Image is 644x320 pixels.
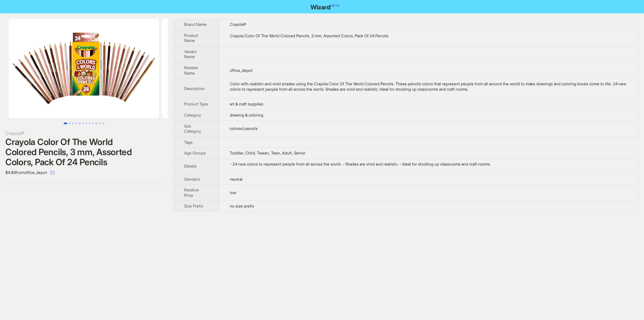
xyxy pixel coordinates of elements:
[230,126,258,131] span: colored pencils
[230,177,243,182] span: neutral
[96,123,97,124] button: Go to slide 10
[89,123,91,124] button: Go to slide 8
[230,33,628,39] div: Crayola Color Of The World Colored Pencils, 3 mm, Assorted Colors, Pack Of 24 Pencils
[230,190,236,195] span: low
[184,86,205,91] span: Description
[230,101,263,106] span: art & craft supplies
[184,164,197,169] span: Details
[72,123,74,124] button: Go to slide 3
[230,162,628,167] div: - 24 new colors to represent people from all across the world. - Shades are vivid and realistic. ...
[75,123,77,124] button: Go to slide 4
[86,123,87,124] button: Go to slide 7
[9,19,159,118] img: Crayola Color Of The World Colored Pencils, 3 mm, Assorted Colors, Pack Of 24 Pencils image 1
[99,123,101,124] button: Go to slide 11
[230,81,628,92] div: Color with realistic and vivid shades using the Crayola Color Of The World Colored Pencils. These...
[184,203,203,209] span: Size Prefix
[64,123,67,124] button: Go to slide 1
[69,123,70,124] button: Go to slide 2
[184,101,208,106] span: Product Type
[230,150,306,155] span: Toddler, Child, Tween, Teen, Adult, Senior
[184,49,197,59] span: Variant Name
[230,112,263,118] span: drawing & coloring
[184,65,198,76] span: Retailer Name
[92,123,94,124] button: Go to slide 9
[184,112,201,118] span: Category
[184,187,199,198] span: Relative Price
[184,124,201,134] span: Sub Category
[184,140,193,145] span: Tags
[184,177,200,182] span: Genders
[162,19,312,118] img: Crayola Color Of The World Colored Pencils, 3 mm, Assorted Colors, Pack Of 24 Pencils image 2
[184,22,207,27] span: Brand Name
[230,22,246,27] span: Crayola®
[82,123,84,124] button: Go to slide 6
[5,167,162,178] div: $4.89 from office_depot
[230,203,254,209] span: no size prefix
[184,33,198,43] span: Product Name
[230,68,253,73] span: office_depot
[50,171,54,175] span: select
[102,123,104,124] button: Go to slide 12
[79,123,80,124] button: Go to slide 5
[184,150,206,155] span: Age Groups
[5,137,162,167] div: Crayola Color Of The World Colored Pencils, 3 mm, Assorted Colors, Pack Of 24 Pencils
[5,130,162,137] div: Crayola®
